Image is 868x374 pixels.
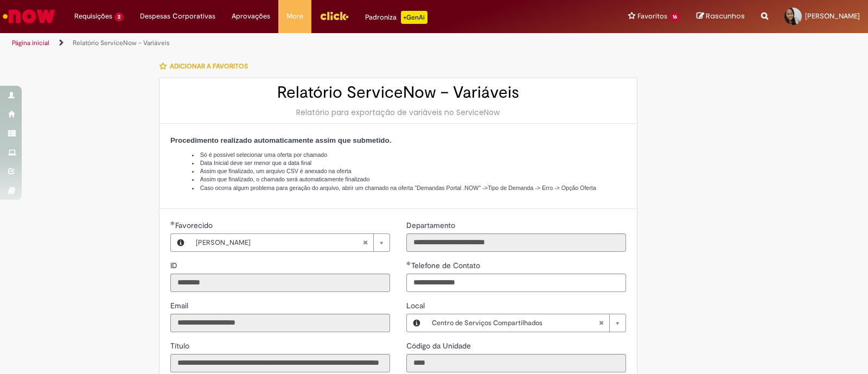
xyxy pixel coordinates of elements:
[406,354,626,372] input: Código da Unidade
[170,340,192,351] label: Somente leitura - Título
[401,11,427,24] p: +GenAi
[114,12,124,22] span: 2
[170,84,626,102] h2: Relatório ServiceNow – Variáveis
[232,11,270,22] span: Aprovações
[406,301,427,310] span: Local
[637,11,667,22] span: Favoritos
[426,314,626,332] a: Centro de Serviços CompartilhadosLimpar campo Local
[170,300,190,311] label: Somente leitura - Email
[406,261,411,265] span: Obrigatório Preenchido
[406,340,473,351] label: Somente leitura - Código da Unidade
[140,11,215,22] span: Despesas Corporativas
[192,184,626,192] li: Caso ocorra algum problema para geração do arquivo, abrir um chamado na oferta "Demandas Portal ....
[170,107,626,118] div: Relatório para exportação de variáveis no ServiceNow
[593,314,609,332] abbr: Limpar campo Local
[192,159,626,167] li: Data Inicial deve ser menor que a data final
[406,274,626,292] input: Telefone de Contato
[406,220,457,230] span: Somente leitura - Departamento
[73,39,170,47] a: Relatório ServiceNow – Variáveis
[175,220,215,230] span: Necessários - Favorecido
[170,260,180,271] label: Somente leitura - ID
[171,234,190,251] button: Favorecido, Visualizar este registro Valeria Maria da Conceicao
[1,5,57,27] img: ServiceNow
[170,221,175,225] span: Obrigatório Preenchido
[192,175,626,183] li: Assim que finalizado, o chamado será automaticamente finalizado
[286,11,303,22] span: More
[805,11,860,21] span: [PERSON_NAME]
[192,167,626,175] li: Assim que finalizado, um arquivo CSV é anexado na oferta
[406,220,457,231] label: Somente leitura - Departamento
[170,136,391,144] strong: Procedimento realizado automaticamente assim que submetido.
[357,234,373,251] abbr: Limpar campo Favorecido
[12,39,49,47] a: Página inicial
[407,314,426,332] button: Local, Visualizar este registro Centro de Serviços Compartilhados
[192,151,626,159] li: Só é possível selecionar uma oferta por chamado
[196,234,362,251] span: [PERSON_NAME]
[170,341,192,351] span: Somente leitura - Título
[190,234,390,251] a: [PERSON_NAME]Limpar campo Favorecido
[74,11,112,22] span: Requisições
[170,274,390,292] input: ID
[170,314,390,332] input: Email
[406,233,626,252] input: Departamento
[170,301,190,310] span: Somente leitura - Email
[365,11,427,24] div: Padroniza
[170,261,180,270] span: Somente leitura - ID
[411,261,482,270] span: Telefone de Contato
[432,314,598,332] span: Centro de Serviços Compartilhados
[170,62,248,71] span: Adicionar a Favoritos
[320,8,349,24] img: click_logo_yellow_360x200.png
[697,11,745,22] a: Rascunhos
[406,341,473,351] span: Somente leitura - Código da Unidade
[8,33,571,53] ul: Trilhas de página
[706,11,745,21] span: Rascunhos
[159,55,254,78] button: Adicionar a Favoritos
[669,12,680,22] span: 16
[170,354,390,372] input: Título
